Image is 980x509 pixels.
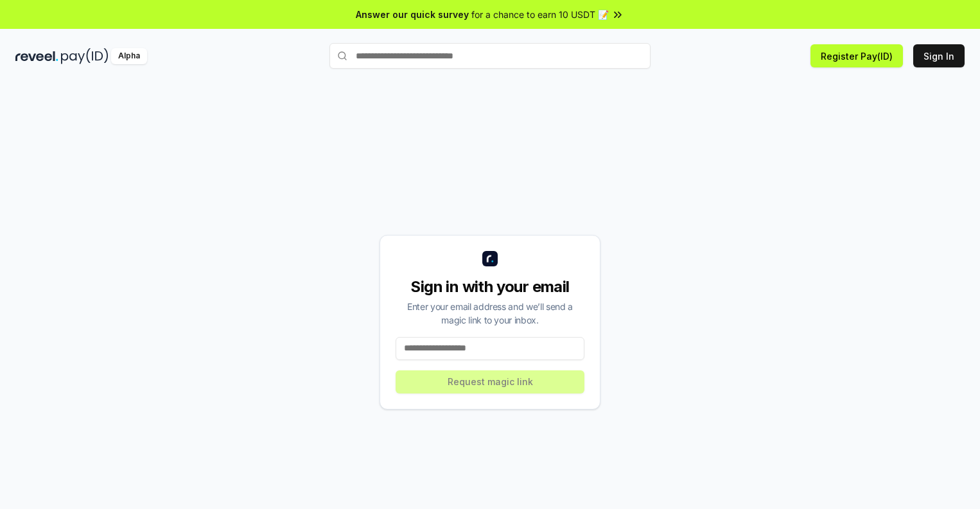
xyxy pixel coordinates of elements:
button: Sign In [913,44,965,67]
img: logo_small [482,251,498,266]
img: pay_id [61,48,109,64]
button: Register Pay(ID) [810,44,903,67]
div: Enter your email address and we’ll send a magic link to your inbox. [396,300,584,327]
div: Alpha [111,48,147,64]
img: reveel_dark [15,48,58,64]
span: Answer our quick survey [356,8,469,21]
div: Sign in with your email [396,277,584,297]
span: for a chance to earn 10 USDT 📝 [471,8,609,21]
